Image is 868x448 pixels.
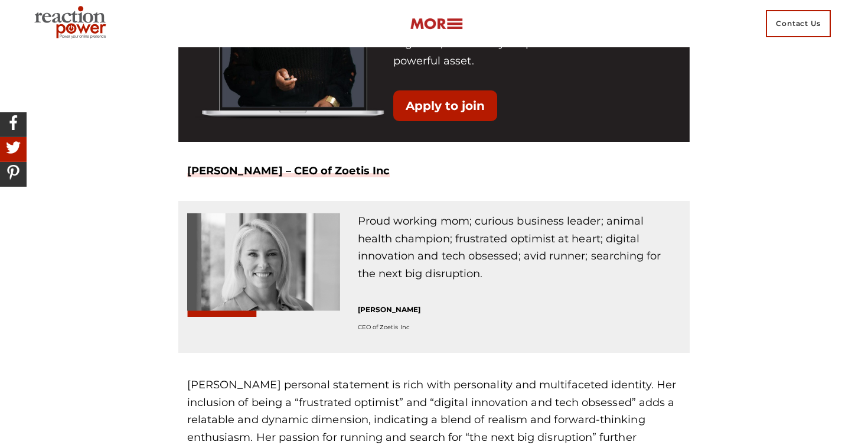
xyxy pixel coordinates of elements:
[358,323,681,333] p: CEO of Zoetis Inc
[393,90,497,121] button: Apply to join
[393,99,497,112] a: Apply to join
[187,164,390,177] a: [PERSON_NAME] – CEO of Zoetis Inc
[187,213,340,317] img: Kristin
[410,17,463,31] img: more-btn.png
[3,137,24,158] img: Share On Twitter
[3,162,24,183] img: Share On Pinterest
[358,213,681,283] p: Proud working mom; curious business leader; animal health champion; frustrated optimist at heart;...
[358,305,421,314] strong: [PERSON_NAME]
[3,112,24,133] img: Share On Facebook
[766,10,831,37] span: Contact Us
[30,2,115,45] img: Executive Branding | Personal Branding Agency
